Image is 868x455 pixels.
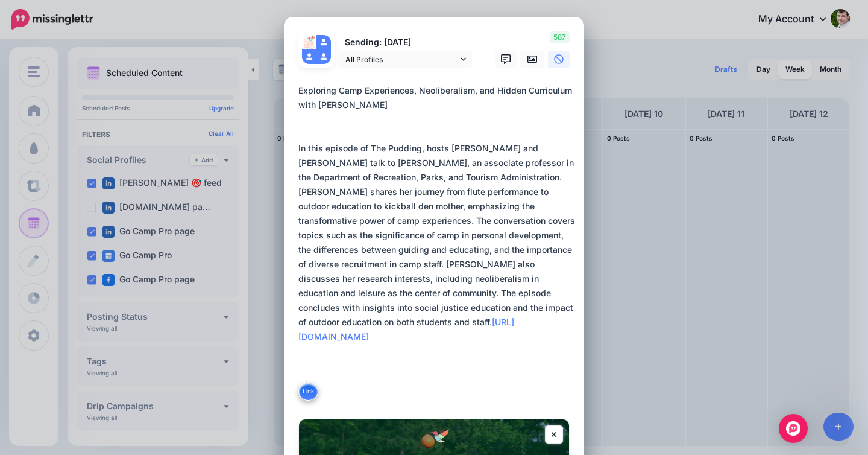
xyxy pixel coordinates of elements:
p: Sending: [DATE] [339,36,472,49]
span: All Profiles [345,53,458,66]
img: user_default_image.png [302,49,316,64]
a: All Profiles [339,51,472,68]
img: 301693454_482121230591071_9060250289651440632_n-bsa9523.png [302,35,316,49]
div: Open Intercom Messenger [779,414,808,443]
img: user_default_image.png [316,35,331,49]
span: 587 [550,31,570,43]
img: user_default_image.png [316,49,331,64]
div: Exploring Camp Experiences, Neoliberalism, and Hidden Curriculum with [PERSON_NAME] In this episo... [298,83,576,344]
button: Link [298,383,318,401]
